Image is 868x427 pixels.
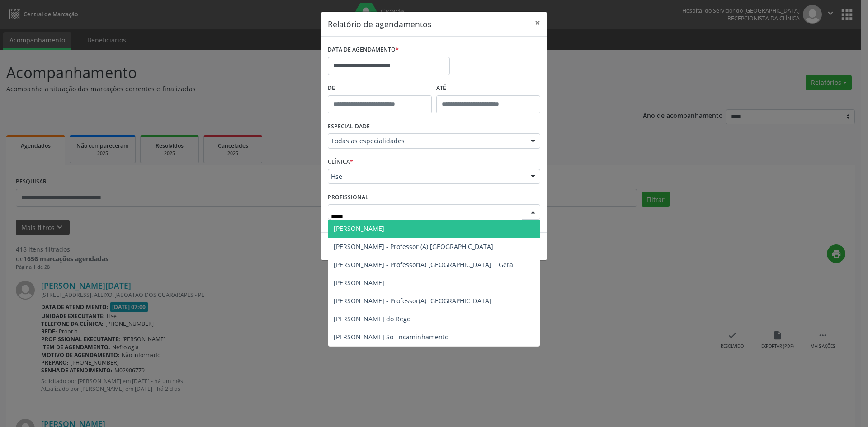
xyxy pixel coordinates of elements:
span: [PERSON_NAME] do Rego [334,314,410,323]
label: ATÉ [436,81,540,95]
span: [PERSON_NAME] - Professor(A) [GEOGRAPHIC_DATA] | Geral [334,260,515,269]
button: Close [528,12,547,34]
span: [PERSON_NAME] [334,278,384,287]
label: PROFISSIONAL [328,190,368,204]
label: ESPECIALIDADE [328,120,370,134]
label: DATA DE AGENDAMENTO [328,43,399,57]
span: [PERSON_NAME] [334,224,384,233]
h5: Relatório de agendamentos [328,18,431,30]
label: De [328,81,432,95]
span: Hse [331,172,522,181]
span: [PERSON_NAME] - Professor(A) [GEOGRAPHIC_DATA] [334,296,491,305]
label: CLÍNICA [328,155,353,169]
span: [PERSON_NAME] So Encaminhamento [334,333,448,341]
span: Todas as especialidades [331,136,522,145]
span: [PERSON_NAME] - Professor (A) [GEOGRAPHIC_DATA] [334,242,493,251]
